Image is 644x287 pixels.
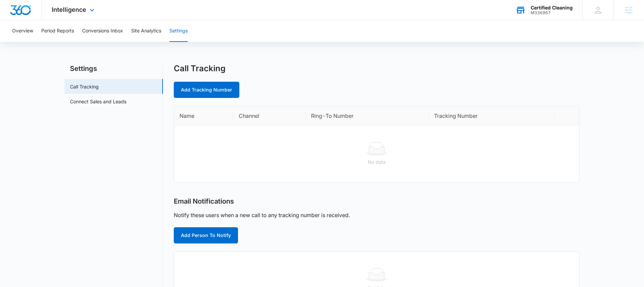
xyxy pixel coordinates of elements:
[19,11,33,16] div: v 4.0.25
[70,83,99,90] a: Call Tracking
[233,106,306,126] th: Channel
[531,5,573,10] div: account name
[18,18,74,23] div: Domain: [DOMAIN_NAME]
[174,197,234,206] h2: Email Notifications
[169,20,188,42] button: Settings
[174,82,239,98] a: Add Tracking Number
[82,20,123,42] button: Conversions Inbox
[12,20,33,42] button: Overview
[131,20,161,42] button: Site Analytics
[429,106,554,126] th: Tracking Number
[174,211,350,219] p: Notify these users when a new call to any tracking number is received.
[75,40,114,44] div: Keywords by Traffic
[174,227,238,243] button: Add Person To Notify
[52,6,86,13] span: Intelligence
[11,11,16,16] img: logo_orange.svg
[180,158,574,166] div: No data
[531,10,573,15] div: account id
[306,106,429,126] th: Ring-To Number
[18,39,24,45] img: tab_domain_overview_orange.svg
[11,18,16,23] img: website_grey.svg
[41,20,74,42] button: Period Reports
[65,63,163,74] h2: Settings
[174,63,225,74] h1: Call Tracking
[70,98,126,105] a: Connect Sales and Leads
[67,39,73,45] img: tab_keywords_by_traffic_grey.svg
[26,40,61,44] div: Domain Overview
[174,106,233,126] th: Name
